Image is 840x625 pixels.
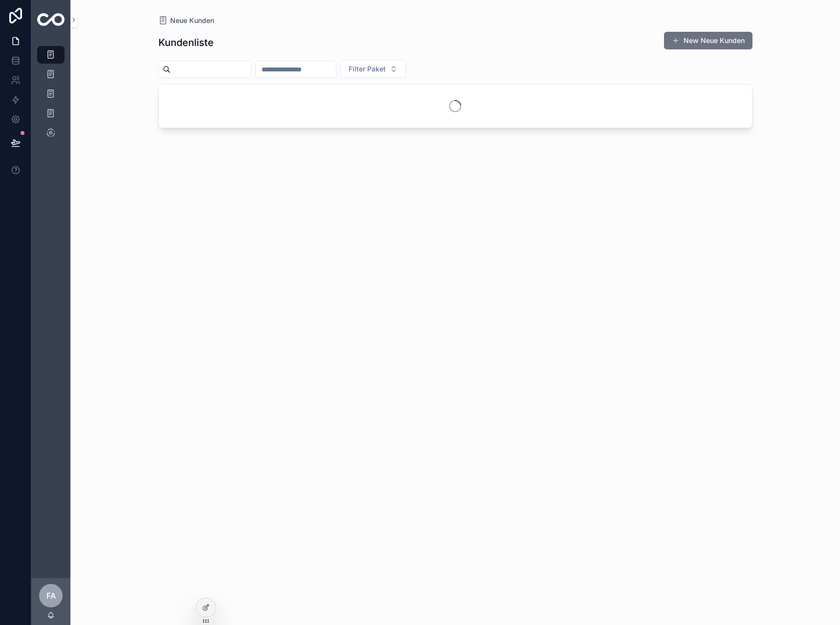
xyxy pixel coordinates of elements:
[158,16,214,25] a: Neue Kunden
[170,16,214,25] span: Neue Kunden
[340,60,406,78] button: Select Button
[349,64,386,74] span: Filter Paket
[664,32,752,49] button: New Neue Kunden
[46,590,56,602] span: FA
[31,39,70,155] div: scrollable content
[37,13,65,26] img: App logo
[158,36,214,49] h1: Kundenliste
